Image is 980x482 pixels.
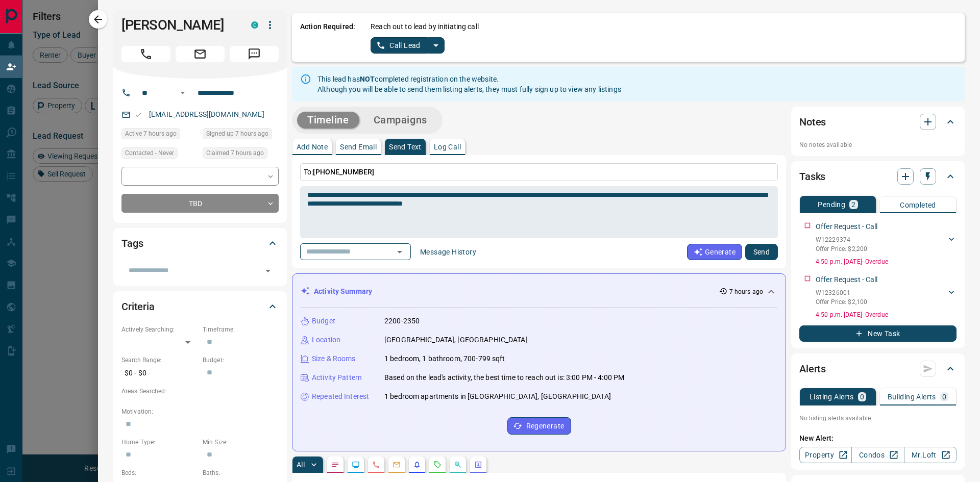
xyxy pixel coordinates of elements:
span: Signed up 7 hours ago [206,129,268,139]
div: Tags [121,231,279,256]
button: New Task [799,325,957,342]
div: This lead has completed registration on the website. Although you will be able to send them listi... [317,70,621,98]
svg: Email Valid [135,111,142,118]
button: Campaigns [363,112,437,129]
p: Offer Price: $2,100 [816,297,867,307]
div: TBD [121,194,279,213]
button: Open [393,245,407,259]
p: Home Type: [121,438,198,447]
svg: Calls [372,461,380,469]
p: Add Note [297,143,328,150]
button: Call Lead [371,37,427,54]
svg: Notes [331,461,339,469]
svg: Listing Alerts [413,461,421,469]
div: Wed Aug 13 2025 [203,147,279,162]
a: Mr.Loft [904,447,957,463]
p: Building Alerts [888,393,936,400]
p: Activity Pattern [312,372,362,383]
p: 0 [942,393,946,400]
p: Based on the lead's activity, the best time to reach out is: 3:00 PM - 4:00 PM [384,372,624,383]
h2: Criteria [121,298,155,315]
p: Baths: [203,468,279,477]
div: W12229374Offer Price: $2,200 [816,233,957,256]
p: Offer Request - Call [816,221,878,232]
span: Contacted - Never [125,148,174,158]
span: [PHONE_NUMBER] [313,168,374,176]
strong: NOT [360,75,375,83]
p: To: [300,163,778,181]
p: Size & Rooms [312,353,356,364]
div: Activity Summary7 hours ago [301,282,777,301]
button: Message History [414,244,482,260]
h1: [PERSON_NAME] [121,17,236,33]
p: Action Required: [300,21,355,54]
h2: Alerts [799,361,826,377]
p: Offer Price: $2,200 [816,244,867,253]
p: 0 [860,393,864,400]
p: Reach out to lead by initiating call [371,21,479,32]
div: W12326001Offer Price: $2,100 [816,286,957,309]
svg: Opportunities [454,461,462,469]
p: Budget: [203,356,279,365]
div: Alerts [799,357,957,381]
svg: Emails [393,461,401,469]
p: 2 [851,201,855,208]
p: Min Size: [203,438,279,447]
span: Email [176,46,225,62]
p: Location [312,335,340,345]
p: Beds: [121,468,198,477]
p: 4:50 p.m. [DATE] - Overdue [816,257,957,266]
div: Wed Aug 13 2025 [203,128,279,142]
span: Message [230,46,279,62]
p: 2200-2350 [384,316,420,326]
div: Criteria [121,294,279,319]
p: No listing alerts available [799,414,957,423]
p: No notes available [799,140,957,149]
h2: Notes [799,114,826,130]
p: $0 - $0 [121,365,198,382]
p: Areas Searched: [121,387,279,396]
p: 1 bedroom apartments in [GEOGRAPHIC_DATA], [GEOGRAPHIC_DATA] [384,391,611,402]
p: Completed [900,201,936,209]
div: Notes [799,110,957,134]
p: Timeframe: [203,325,279,334]
p: Log Call [434,143,461,150]
span: Claimed 7 hours ago [206,148,264,158]
button: Regenerate [507,417,571,435]
div: Wed Aug 13 2025 [121,128,198,142]
p: Actively Searching: [121,325,198,334]
svg: Requests [433,461,442,469]
p: New Alert: [799,433,957,444]
p: Listing Alerts [810,393,854,400]
a: Property [799,447,852,463]
button: Open [261,264,275,278]
p: Activity Summary [314,286,372,297]
p: Budget [312,316,335,326]
p: W12326001 [816,288,867,297]
p: 1 bedroom, 1 bathroom, 700-799 sqft [384,353,505,364]
p: All [297,461,305,468]
svg: Agent Actions [474,461,482,469]
p: Search Range: [121,356,198,365]
h2: Tags [121,235,143,251]
p: 4:50 p.m. [DATE] - Overdue [816,310,957,319]
p: Send Email [340,143,377,150]
a: [EMAIL_ADDRESS][DOMAIN_NAME] [149,110,264,118]
p: W12229374 [816,235,867,244]
p: [GEOGRAPHIC_DATA], [GEOGRAPHIC_DATA] [384,335,528,345]
button: Open [177,87,189,99]
svg: Lead Browsing Activity [352,461,360,469]
div: split button [371,37,445,54]
p: Send Text [389,143,422,150]
p: Motivation: [121,407,279,416]
p: Offer Request - Call [816,274,878,285]
span: Active 7 hours ago [125,129,177,139]
button: Send [745,244,778,260]
p: Pending [818,201,845,208]
button: Generate [687,244,742,260]
div: Tasks [799,164,957,189]
p: 7 hours ago [729,287,763,296]
p: Repeated Interest [312,391,369,402]
h2: Tasks [799,168,825,185]
span: Call [121,46,170,62]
